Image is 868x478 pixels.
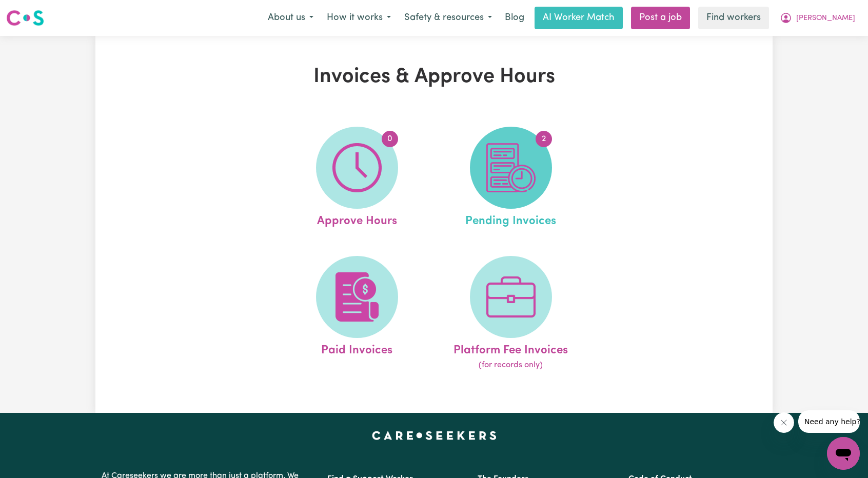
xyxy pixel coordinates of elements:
span: (for records only) [479,359,543,371]
span: Need any help? [6,7,62,15]
a: Blog [499,7,530,29]
span: Approve Hours [317,209,397,230]
a: Platform Fee Invoices(for records only) [437,256,585,372]
a: Paid Invoices [283,256,431,372]
iframe: Message from company [798,410,860,433]
iframe: Button to launch messaging window [827,437,860,470]
a: AI Worker Match [535,7,623,29]
a: Careseekers logo [6,6,44,30]
a: Careseekers home page [372,431,497,440]
span: 0 [382,131,398,147]
span: Pending Invoices [465,209,556,230]
span: 2 [536,131,552,147]
a: Post a job [631,7,690,29]
button: About us [261,7,320,29]
a: Find workers [698,7,769,29]
a: Approve Hours [283,127,431,230]
button: My Account [773,7,862,29]
button: How it works [320,7,398,29]
button: Safety & resources [398,7,499,29]
span: [PERSON_NAME] [796,13,855,24]
iframe: Close message [774,412,794,433]
a: Pending Invoices [437,127,585,230]
h1: Invoices & Approve Hours [214,65,654,89]
span: Paid Invoices [321,338,392,360]
img: Careseekers logo [6,9,44,27]
span: Platform Fee Invoices [453,338,568,360]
